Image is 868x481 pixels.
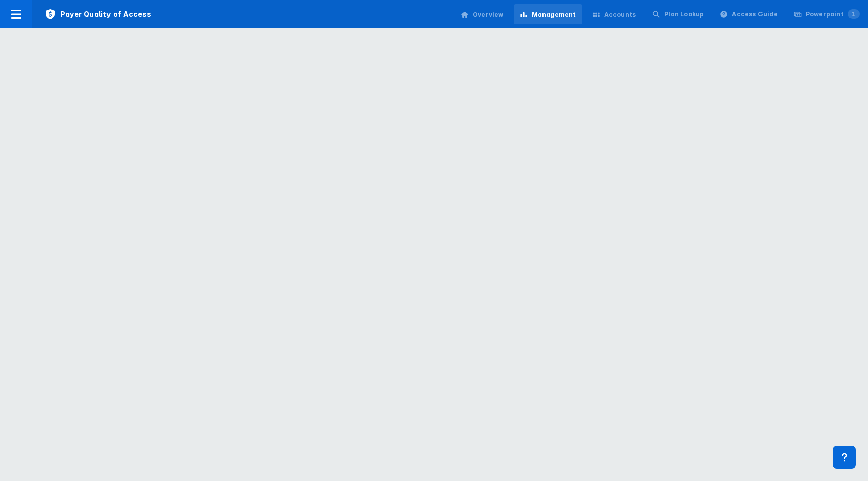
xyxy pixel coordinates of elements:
[514,4,582,24] a: Management
[455,4,510,24] a: Overview
[532,10,576,19] div: Management
[664,10,704,19] div: Plan Lookup
[806,10,860,19] div: Powerpoint
[604,10,636,19] div: Accounts
[848,9,860,19] span: 1
[833,446,856,469] div: Contact Support
[586,4,642,24] a: Accounts
[473,10,504,19] div: Overview
[732,10,777,19] div: Access Guide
